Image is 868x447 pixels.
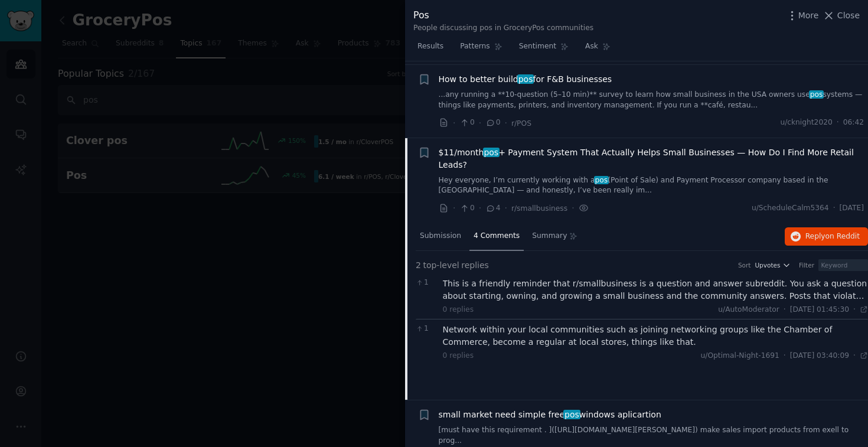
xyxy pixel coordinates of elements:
[809,90,824,99] span: pos
[439,425,864,446] a: [must have this requirement . ]([URL][DOMAIN_NAME][PERSON_NAME]) make sales import products from ...
[837,118,839,128] span: ·
[479,117,481,129] span: ·
[417,41,443,52] span: Results
[439,409,661,421] a: small market need simple freeposwindows aplicartion
[532,231,567,242] span: Summary
[505,202,507,214] span: ·
[853,305,856,315] span: ·
[439,146,864,171] span: $11/month + Payment System That Actually Helps Small Businesses — How Do I Find More Retail Leads?
[755,261,780,269] span: Upvotes
[805,231,860,242] span: Reply
[563,410,580,419] span: pos
[780,118,832,128] span: u/cknight2020
[511,204,567,213] span: r/smallbusiness
[483,148,500,157] span: pos
[784,351,786,361] span: ·
[718,305,779,314] span: u/AutoModerator
[818,259,868,271] input: Keyword
[474,231,520,242] span: 4 Comments
[453,202,455,214] span: ·
[843,118,864,128] span: 06:42
[786,9,819,22] button: More
[585,41,598,52] span: Ask
[459,118,474,128] span: 0
[790,305,849,315] span: [DATE] 01:45:30
[416,278,436,288] span: 1
[505,117,507,129] span: ·
[439,146,864,171] a: $11/monthpos+ Payment System That Actually Helps Small Businesses — How Do I Find More Retail Leads?
[837,9,860,22] span: Close
[581,37,615,61] a: Ask
[784,305,786,315] span: ·
[823,9,860,22] button: Close
[413,37,448,61] a: Results
[825,232,860,240] span: on Reddit
[853,351,856,361] span: ·
[785,227,868,246] button: Replyon Reddit
[439,73,612,86] span: How to better build for F&B businesses
[439,90,864,110] a: ...any running a **10-question (5–10 min)** survey to learn how small business in the USA owners ...
[840,203,864,214] span: [DATE]
[453,117,455,129] span: ·
[519,41,556,52] span: Sentiment
[594,176,609,184] span: pos
[416,324,436,334] span: 1
[485,118,500,128] span: 0
[439,175,864,196] a: Hey everyone, I’m currently working with apos(Point of Sale) and Payment Processor company based ...
[833,203,836,214] span: ·
[701,351,779,360] span: u/Optimal-Night-1691
[413,8,593,23] div: Pos
[515,37,573,61] a: Sentiment
[485,203,500,214] span: 4
[752,203,829,214] span: u/ScheduleCalm5364
[439,73,612,86] a: How to better buildposfor F&B businesses
[572,202,574,214] span: ·
[420,231,461,242] span: Submission
[790,351,849,361] span: [DATE] 03:40:09
[416,259,421,272] span: 2
[738,261,751,269] div: Sort
[413,23,593,34] div: People discussing pos in GroceryPos communities
[461,259,489,272] span: replies
[479,202,481,214] span: ·
[460,41,490,52] span: Patterns
[439,409,661,421] span: small market need simple free windows aplicartion
[459,203,474,214] span: 0
[517,74,534,84] span: pos
[755,261,791,269] button: Upvotes
[511,119,531,128] span: r/POS
[799,261,814,269] div: Filter
[798,9,819,22] span: More
[423,259,459,272] span: top-level
[456,37,506,61] a: Patterns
